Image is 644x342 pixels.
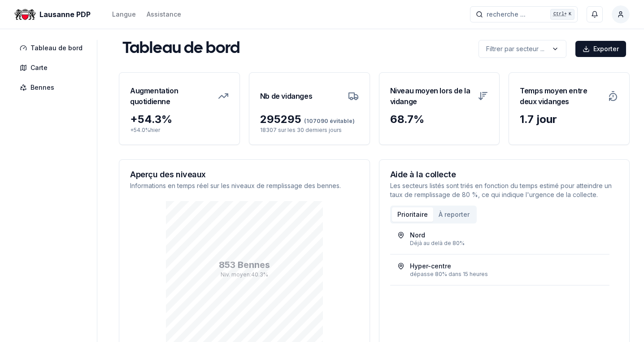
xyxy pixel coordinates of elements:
[39,9,91,20] span: Lausanne PDP
[575,41,626,57] button: Exporter
[433,207,475,222] button: À reporter
[390,171,619,179] h3: Aide à la collecte
[130,127,229,134] p: + 54.0 % hier
[112,9,136,20] button: Langue
[397,262,603,278] a: Hyper-centredépasse 80% dans 15 heures
[14,9,94,20] a: Lausanne PDP
[260,83,312,109] h3: Nb de vidanges
[520,83,602,109] h3: Temps moyen entre deux vidanges
[470,6,578,22] button: recherche ...Ctrl+K
[410,231,425,240] div: Nord
[520,112,618,127] div: 1.7 jour
[479,40,566,58] button: label
[30,63,48,72] span: Carte
[14,40,91,56] a: Tableau de bord
[390,181,619,199] p: Les secteurs listés sont triés en fonction du temps estimé pour atteindre un taux de remplissage ...
[130,83,213,109] h3: Augmentation quotidienne
[130,112,229,127] div: + 54.3 %
[301,118,355,124] span: (107090 évitable)
[14,4,36,25] img: Lausanne PDP Logo
[486,44,544,53] p: Filtrer par secteur ...
[130,181,359,190] p: Informations en temps réel sur les niveaux de remplissage des bennes.
[392,207,433,222] button: Prioritaire
[14,79,91,96] a: Bennes
[397,231,603,247] a: NordDéjà au delà de 80%
[30,44,83,53] span: Tableau de bord
[390,112,489,127] div: 68.7 %
[147,9,181,20] a: Assistance
[390,83,473,109] h3: Niveau moyen lors de la vidange
[410,240,603,247] div: Déjà au delà de 80%
[260,127,359,134] p: 18307 sur les 30 derniers jours
[487,10,526,19] span: recherche ...
[410,271,603,278] div: dépasse 80% dans 15 heures
[112,10,136,19] div: Langue
[410,262,451,271] div: Hyper-centre
[130,171,359,179] h3: Aperçu des niveaux
[122,40,240,58] h1: Tableau de bord
[30,83,54,92] span: Bennes
[14,60,91,76] a: Carte
[260,112,359,127] div: 295295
